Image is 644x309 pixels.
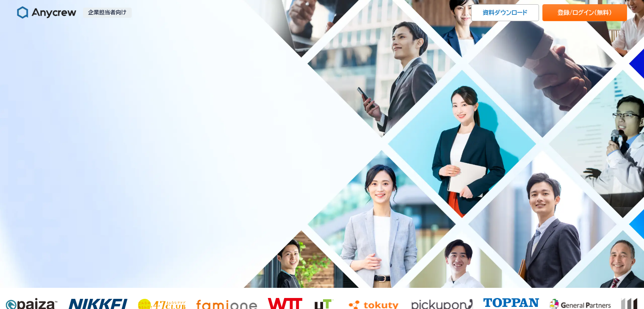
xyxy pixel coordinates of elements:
[17,6,76,19] img: Anycrew
[594,10,612,16] span: （無料）
[471,4,539,21] a: 資料ダウンロード
[542,4,627,21] a: 登録/ログイン（無料）
[83,8,132,18] p: 企業担当者向け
